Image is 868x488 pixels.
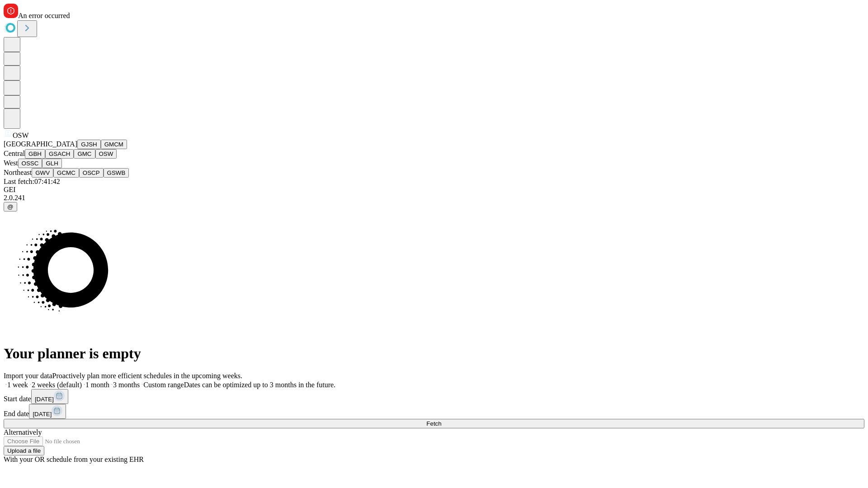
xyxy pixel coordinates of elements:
span: 3 months [113,381,140,389]
button: GJSH [77,140,101,149]
button: GLH [42,159,61,168]
span: Proactively plan more efficient schedules in the upcoming weeks. [52,372,242,380]
span: Last fetch: 07:41:42 [4,178,60,185]
span: Custom range [143,381,184,389]
button: Fetch [4,419,864,428]
button: GCMC [53,168,79,178]
span: Fetch [426,420,441,427]
span: OSW [13,131,29,139]
button: GMCM [101,140,127,149]
span: Alternatively [4,428,42,436]
div: GEI [4,186,864,194]
span: [GEOGRAPHIC_DATA] [4,140,77,148]
div: 2.0.241 [4,194,864,202]
button: OSSC [18,159,42,168]
span: @ [7,203,14,210]
button: @ [4,202,17,211]
button: [DATE] [29,404,66,419]
button: GMC [74,149,95,159]
span: 2 weeks (default) [32,381,82,389]
span: 1 month [85,381,109,389]
span: [DATE] [33,411,52,418]
h1: Your planner is empty [4,345,864,362]
span: [DATE] [35,396,54,403]
button: OSCP [79,168,104,178]
span: 1 week [7,381,28,389]
span: Northeast [4,169,32,176]
button: GSACH [45,149,74,159]
span: Dates can be optimized up to 3 months in the future. [184,381,335,389]
div: End date [4,404,864,419]
span: Central [4,150,25,157]
span: West [4,159,18,167]
span: Import your data [4,372,52,380]
div: Start date [4,389,864,404]
button: OSW [95,149,117,159]
span: With your OR schedule from your existing EHR [4,455,144,463]
button: GBH [25,149,45,159]
span: An error occurred [18,12,70,19]
button: GWV [32,168,53,178]
button: GSWB [104,168,129,178]
button: [DATE] [31,389,68,404]
button: Upload a file [4,446,44,455]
